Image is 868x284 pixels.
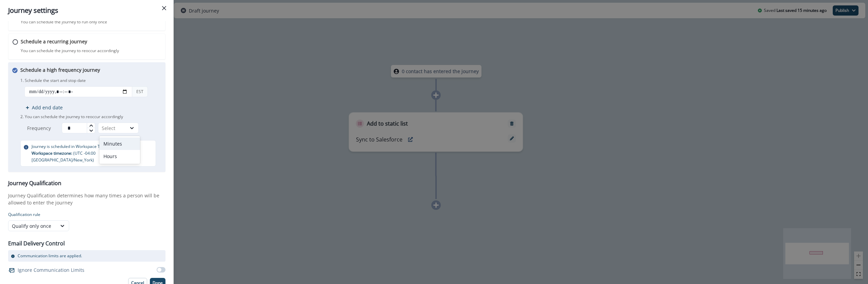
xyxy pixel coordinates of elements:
span: Workspace timezone: [32,150,73,156]
button: Close [159,3,170,14]
p: You can schedule the journey to reoccur accordingly [21,48,119,54]
p: 2. You can schedule the journey to reoccur accordingly [20,114,161,120]
div: Qualify only once [12,222,53,230]
p: You can schedule the journey to run only once [21,19,107,25]
div: EST [132,86,148,97]
p: 1. Schedule the start and stop date [20,78,161,84]
div: Select [102,125,123,132]
p: Journey Qualification determines how many times a person will be allowed to enter the journey [8,192,165,206]
p: Ignore Communication Limits [18,266,84,274]
div: Minutes [99,137,140,150]
p: Qualification rule [8,212,165,218]
p: Schedule a recurring journey [21,38,87,45]
p: Email Delivery Control [8,239,65,247]
h3: Journey Qualification [8,180,165,187]
p: Frequency [27,125,59,132]
p: Schedule a high frequency journey [20,66,100,73]
p: Journey is scheduled in Workspace Timezone ( UTC -04:00 [GEOGRAPHIC_DATA]/New_York ) [32,143,153,163]
p: Add end date [32,104,63,111]
p: Communication limits are applied. [18,253,82,259]
div: Journey settings [8,5,165,16]
div: Hours [99,150,140,162]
